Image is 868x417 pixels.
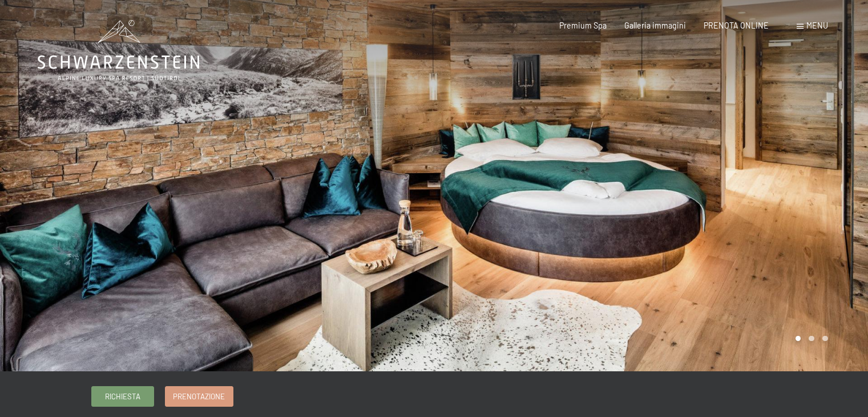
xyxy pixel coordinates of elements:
span: Prenotazione [173,391,225,402]
a: Galleria immagini [624,21,686,30]
a: Richiesta [92,387,154,406]
a: Prenotazione [165,387,232,406]
a: PRENOTA ONLINE [704,21,769,30]
span: Richiesta [105,391,140,402]
a: Premium Spa [559,21,607,30]
span: Menu [806,21,828,30]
